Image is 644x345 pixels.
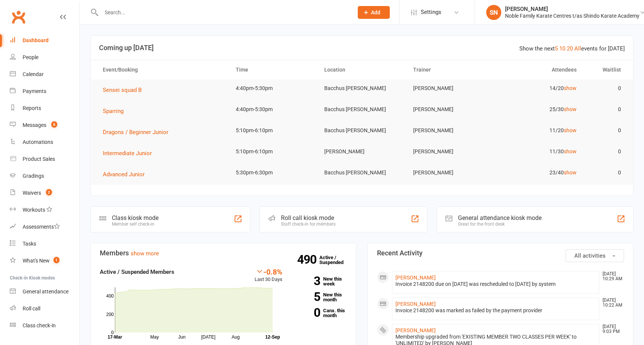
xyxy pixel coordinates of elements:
div: Gradings [23,173,44,179]
div: Class check-in [23,322,56,328]
a: 20 [567,45,573,52]
div: Show the next events for [DATE] [519,44,625,53]
td: Bacchus [PERSON_NAME] [317,164,406,182]
td: 23/40 [495,164,583,182]
strong: 490 [297,254,319,265]
button: Sparring [103,107,129,116]
span: Advanced Junior [103,171,145,178]
a: Reports [10,100,79,117]
button: Advanced Junior [103,170,150,179]
span: All activities [574,252,606,259]
a: Tasks [10,235,79,252]
a: Waivers 2 [10,185,79,202]
a: Workouts [10,202,79,218]
div: Waivers [23,190,41,196]
a: Product Sales [10,151,79,168]
div: Product Sales [23,156,55,162]
div: Workouts [23,207,45,213]
a: 3New this week [294,276,347,286]
div: SN [486,5,501,20]
button: All activities [566,249,624,262]
div: General attendance [23,289,69,295]
div: General attendance kiosk mode [458,214,542,221]
a: 5New this month [294,292,347,302]
div: Staff check-in for members [281,221,336,227]
span: 1 [53,257,60,263]
a: People [10,49,79,66]
div: Reports [23,105,41,111]
div: Member self check-in [112,221,159,227]
td: 11/20 [495,122,583,139]
td: 0 [583,164,628,182]
a: 5 [555,45,558,52]
a: show [564,148,577,154]
a: show [564,169,577,176]
div: Last 30 Days [255,267,282,284]
a: General attendance kiosk mode [10,283,79,300]
div: Noble Family Karate Centres t/as Shindo Karate Academy [505,12,639,19]
div: Calendar [23,71,44,77]
td: 4:40pm-5:30pm [229,79,317,97]
a: [PERSON_NAME] [395,301,436,307]
div: -0.8% [255,267,282,276]
a: Assessments [10,218,79,235]
h3: Recent Activity [377,249,624,257]
td: [PERSON_NAME] [406,101,495,118]
input: Search... [99,7,348,18]
div: Roll call kiosk mode [281,214,336,221]
a: Roll call [10,300,79,317]
td: 5:10pm-6:10pm [229,122,317,139]
span: Sensei squad B [103,87,142,93]
button: Add [358,6,390,19]
th: Time [229,60,317,79]
div: Roll call [23,305,40,311]
span: Sparring [103,108,124,114]
td: [PERSON_NAME] [406,79,495,97]
strong: 3 [294,275,320,287]
a: Messages 6 [10,117,79,134]
td: 0 [583,122,628,139]
a: show more [131,250,159,257]
strong: 5 [294,291,320,302]
time: [DATE] 9:03 PM [599,324,624,334]
td: 5:30pm-6:30pm [229,164,317,182]
a: [PERSON_NAME] [395,327,436,333]
div: Invoice 2148200 was marked as failed by the payment provider [395,307,596,314]
td: [PERSON_NAME] [406,164,495,182]
div: [PERSON_NAME] [505,6,639,12]
span: Intermediate Junior [103,150,152,157]
span: 2 [46,189,52,195]
time: [DATE] 10:22 AM [599,298,624,308]
div: Payments [23,88,46,94]
div: Automations [23,139,53,145]
a: Automations [10,134,79,151]
a: show [564,127,577,133]
a: All [574,45,581,52]
div: Invoice 2148200 due on [DATE] was rescheduled to [DATE] by system [395,281,596,287]
td: 4:40pm-5:30pm [229,101,317,118]
a: 490Active / Suspended [319,249,353,270]
a: show [564,106,577,112]
div: Dashboard [23,37,49,43]
a: Dashboard [10,32,79,49]
a: [PERSON_NAME] [395,275,436,281]
td: Bacchus [PERSON_NAME] [317,122,406,139]
a: 10 [559,45,565,52]
td: [PERSON_NAME] [406,122,495,139]
div: Tasks [23,241,36,247]
span: Add [371,9,380,15]
div: Great for the front desk [458,221,542,227]
h3: Members [100,249,347,257]
a: show [564,85,577,91]
td: 5:10pm-6:10pm [229,143,317,160]
strong: 0 [294,307,320,318]
td: 0 [583,79,628,97]
span: Settings [421,4,441,21]
th: Location [317,60,406,79]
td: 25/30 [495,101,583,118]
div: What's New [23,258,50,264]
button: Intermediate Junior [103,149,157,158]
td: 0 [583,143,628,160]
td: [PERSON_NAME] [406,143,495,160]
a: Gradings [10,168,79,185]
